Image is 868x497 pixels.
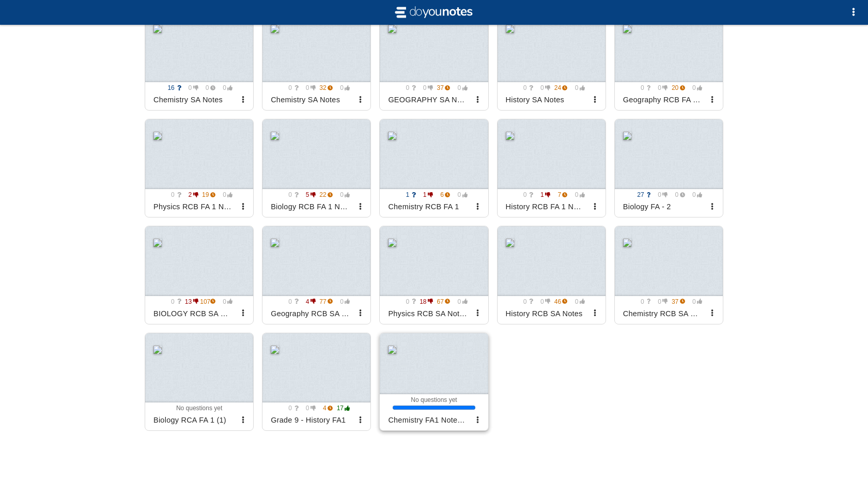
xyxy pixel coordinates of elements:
a: 0 0 20 0 Geography RCB FA 1 Notes [614,12,723,111]
span: 0 [283,191,299,198]
span: 0 [218,298,233,305]
span: 0 [569,191,585,198]
span: 0 [653,298,668,305]
a: 0 4 77 0 Geography RCB SA Notes [262,226,371,324]
a: 0 0 37 0 GEOGRAPHY SA NOTES [379,12,488,111]
span: 67 [435,298,451,305]
span: 13 [183,298,198,305]
span: 2 [183,191,198,198]
span: 0 [400,298,416,305]
span: 0 [518,84,533,91]
span: 0 [653,191,668,198]
a: 0 0 46 0 History RCB SA Notes [497,226,606,324]
span: 0 [635,298,650,305]
span: 20 [670,84,685,91]
div: Chemistry SA Notes [149,91,237,108]
span: 46 [552,298,568,305]
div: Chemistry SA Notes [267,91,354,108]
a: 1 1 6 0 Chemistry RCB FA 1 [379,119,488,218]
span: 0 [670,191,685,198]
span: 5 [300,191,316,198]
a: 0 1 7 0 History RCB FA 1 Notes [497,119,606,218]
span: 27 [635,191,650,198]
a: 0 0 37 0 Chemistry RCB SA Notes [614,226,723,324]
div: Grade 9 - History FA1 [267,412,354,428]
span: 17 [335,405,350,412]
div: Physics RCB SA Notes [384,305,471,322]
span: 0 [335,298,350,305]
div: History RCB FA 1 Notes [502,198,589,215]
div: Biology FA - 2 [619,198,706,215]
span: 0 [335,191,350,198]
a: 0 5 22 0 Biology RCB FA 1 Notes [262,119,371,218]
span: 0 [218,84,233,91]
span: 6 [435,191,451,198]
span: No questions yet [411,396,457,403]
span: 4 [300,298,316,305]
span: 1 [417,191,433,198]
span: 107 [200,298,215,305]
span: 0 [218,191,233,198]
span: 1 [535,191,551,198]
a: 0 13 107 0 BIOLOGY RCB SA Notes (1) [145,226,254,324]
a: 0 18 67 0 Physics RCB SA Notes [379,226,488,324]
div: Chemistry FA1 Notes - Grade 9 [384,412,471,428]
span: 0 [452,191,468,198]
span: 0 [400,84,416,91]
span: 0 [200,84,215,91]
div: BIOLOGY RCB SA Notes (1) [149,305,237,322]
span: 0 [335,84,350,91]
a: 0 0 24 0 History SA Notes [497,12,606,111]
span: No questions yet [176,405,222,412]
span: 0 [300,84,316,91]
span: 37 [670,298,685,305]
span: 0 [635,84,650,91]
div: Chemistry RCB SA Notes [619,305,706,322]
span: 24 [552,84,568,91]
span: 0 [518,191,533,198]
span: 1 [400,191,416,198]
span: 0 [452,84,468,91]
div: Chemistry RCB FA 1 [384,198,471,215]
span: 0 [535,298,551,305]
div: Geography RCB FA 1 Notes [619,91,706,108]
span: 16 [166,84,181,91]
a: 0 0 32 0 Chemistry SA Notes [262,12,371,111]
a: 16 0 0 0 Chemistry SA Notes [145,12,254,111]
span: 0 [687,84,702,91]
span: 22 [317,191,333,198]
span: 19 [200,191,215,198]
span: 77 [317,298,333,305]
a: 0 2 19 0 Physics RCB FA 1 Notes [145,119,254,218]
a: No questions yetChemistry FA1 Notes - Grade 9 [379,333,488,431]
span: 0 [417,84,433,91]
span: 0 [687,298,702,305]
span: 32 [317,84,333,91]
span: 18 [417,298,433,305]
span: 0 [518,298,533,305]
span: 37 [435,84,451,91]
span: 0 [283,84,299,91]
img: svg+xml;base64,CiAgICAgIDxzdmcgdmlld0JveD0iLTIgLTIgMjAgNCIgeG1sbnM9Imh0dHA6Ly93d3cudzMub3JnLzIwMD... [393,4,475,21]
span: 0 [569,298,585,305]
a: 0 0 4 17 Grade 9 - History FA1 [262,333,371,431]
span: 0 [535,84,551,91]
div: History RCB SA Notes [502,305,589,322]
span: 0 [687,191,702,198]
div: Geography RCB SA Notes [267,305,354,322]
span: 7 [552,191,568,198]
span: 0 [166,298,181,305]
button: Options [843,2,864,23]
div: GEOGRAPHY SA NOTES [384,91,471,108]
a: 27 0 0 0 Biology FA - 2 [614,119,723,218]
span: 0 [183,84,198,91]
div: Physics RCB FA 1 Notes [149,198,237,215]
div: Biology RCB FA 1 Notes [267,198,354,215]
div: Biology RCA FA 1 (1) [149,412,237,428]
span: 0 [283,298,299,305]
span: 0 [452,298,468,305]
span: 0 [283,405,299,412]
span: 4 [317,405,333,412]
span: 0 [653,84,668,91]
span: 0 [569,84,585,91]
